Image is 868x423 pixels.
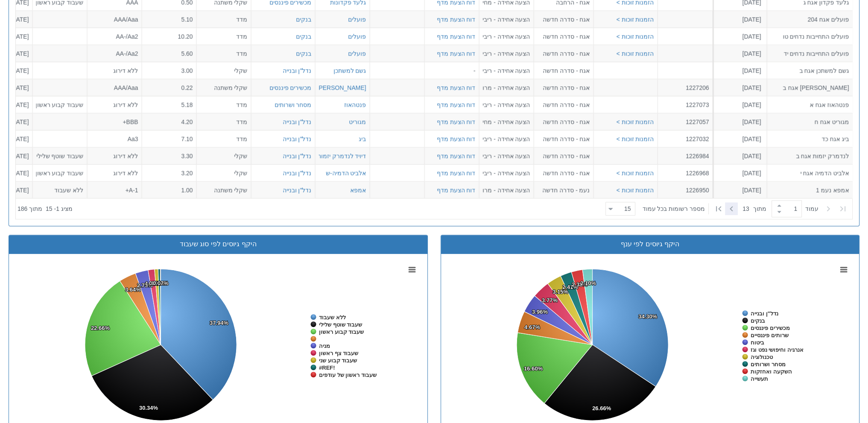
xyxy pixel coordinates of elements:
[91,32,138,41] div: AA-/Aa2
[770,186,849,194] div: אמפא נעמ 1
[436,187,475,193] a: דוח הצעת מדף
[616,15,654,23] button: הזמנות זוכות >
[716,134,761,143] div: [DATE]
[91,66,138,75] div: ללא דירוג
[200,83,247,92] div: שקלי משתנה
[537,152,590,160] div: אגח - סדרה חדשה
[482,169,530,177] div: הצעה אחידה - ריבית
[436,169,475,176] a: דוח הצעת מדף
[482,186,530,194] div: הצעה אחידה - מרווח
[36,169,83,177] div: שעבוד קבוע ראשון
[349,117,366,126] div: מגוריט
[344,100,366,109] button: פנטהאוז
[624,204,634,213] div: 15
[91,100,138,109] div: ללא דירוג
[145,66,193,75] div: 3.00
[716,117,761,126] div: [DATE]
[482,117,530,126] div: הצעה אחידה - מחיר
[319,365,335,371] tspan: #REF!
[751,361,786,368] tspan: מסחר ושרותים
[91,83,138,92] div: AAA/Aaa
[91,186,138,194] div: A-1+
[616,134,654,143] button: הזמנות זוכות >
[145,117,193,126] div: 4.20
[317,152,366,160] div: דיויד לנדמרק יזמות
[770,117,849,126] div: מגוריט אגח ח
[537,83,590,92] div: אגח - סדרה חדשה
[742,204,753,213] span: 13
[269,83,311,92] button: מכשירים פיננסים
[537,100,590,109] div: אגח - סדרה חדשה
[562,284,578,290] tspan: 2.41%
[317,83,366,92] button: [PERSON_NAME]
[716,32,761,41] div: [DATE]
[482,134,530,143] div: הצעה אחידה - ריבית
[91,15,138,23] div: AAA/Aaa
[282,186,311,194] div: נדל"ן ובנייה
[716,15,761,23] div: [DATE]
[348,49,366,58] button: פועלים
[125,286,141,293] tspan: 3.64%
[616,169,654,177] button: הזמנות זוכות >
[145,280,161,287] tspan: 1.36%
[296,32,311,41] button: בנקים
[537,134,590,143] div: אגח - סדרה חדשה
[296,15,311,23] button: בנקים
[537,66,590,75] div: אגח - סדרה חדשה
[319,357,357,364] tspan: שעבוד קבוע שני
[149,280,165,286] tspan: 0.75%
[436,84,475,91] a: דוח הצעת מדף
[716,100,761,109] div: [DATE]
[616,117,654,126] button: הזמנות זוכות >
[482,15,530,23] div: הצעה אחידה - ריבית
[537,32,590,41] div: אגח - סדרה חדשה
[319,350,359,356] tspan: שעבוד צף ראשון
[348,32,366,41] button: פועלים
[592,405,611,411] tspan: 26.66%
[91,134,138,143] div: Aa3
[296,49,311,58] button: בנקים
[524,365,543,372] tspan: 16.60%
[532,309,548,315] tspan: 3.96%
[200,66,247,75] div: שקלי
[580,280,596,286] tspan: 2.10%
[333,66,366,75] button: גשם למשתכן
[447,239,853,249] div: היקף גיוסים לפי ענף
[436,118,475,125] a: דוח הצעת מדף
[282,66,311,75] button: נדל"ן ובנייה
[770,15,849,23] div: פועלים אגח 204
[436,16,475,23] a: דוח הצעת מדף
[661,134,709,143] div: 1227032
[319,343,330,349] tspan: מניה
[770,66,849,75] div: גשם למשתכן אגח ב
[524,324,540,330] tspan: 4.67%
[716,152,761,160] div: [DATE]
[770,32,849,41] div: פועלים התחייבות נדחים טו
[751,376,768,382] tspan: תעשייה
[350,186,366,194] button: אמפא
[91,49,138,58] div: AA-/Aa2
[661,117,709,126] div: 1227057
[282,169,311,177] div: נדל"ן ובנייה
[751,325,790,331] tspan: מכשירים פיננסים
[145,15,193,23] div: 5.10
[616,186,654,194] button: הזמנות זוכות >
[482,32,530,41] div: הצעה אחידה - ריבית
[200,186,247,194] div: שקלי משתנה
[482,152,530,160] div: הצעה אחידה - ריבית
[282,134,311,143] div: נדל"ן ובנייה
[436,101,475,108] a: דוח הצעת מדף
[282,117,311,126] button: נדל"ן ובנייה
[751,354,773,360] tspan: טכנולוגיה
[200,117,247,126] div: מדד
[661,152,709,160] div: 1226984
[145,32,193,41] div: 10.20
[770,49,849,58] div: פועלים התחייבות נדחים יד
[319,314,346,321] tspan: ללא שעבוד
[18,199,73,218] div: ‏מציג 1 - 15 ‏ מתוך 186
[572,281,587,288] tspan: 2.38%
[91,325,110,331] tspan: 22.66%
